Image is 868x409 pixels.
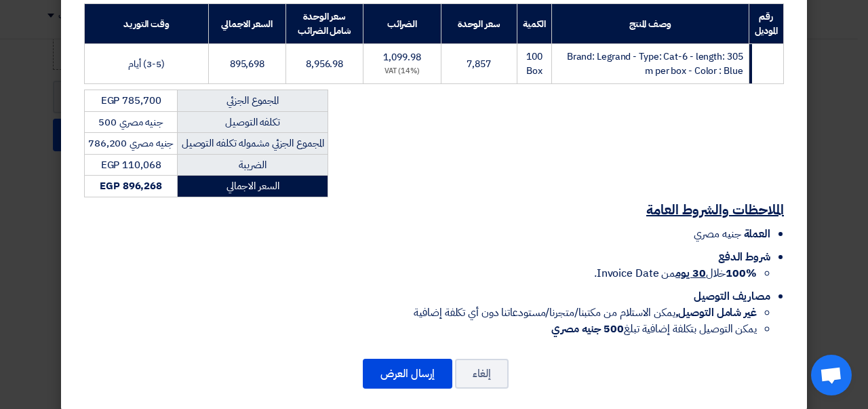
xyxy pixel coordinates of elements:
span: جنيه مصري [694,226,741,242]
span: 100 Box [526,50,542,78]
th: وقت التوريد [85,4,209,44]
button: إرسال العرض [363,359,452,389]
span: العملة [744,226,770,242]
span: 8,956.98 [306,57,343,71]
span: جنيه مصري 786,200 [88,136,174,151]
span: جنيه مصري 500 [98,115,163,130]
th: وصف المنتج [552,4,749,44]
u: 30 يوم [675,265,705,281]
strong: EGP 896,268 [100,178,162,193]
span: 7,857 [467,57,491,71]
span: مصاريف التوصيل [694,288,770,305]
u: الملاحظات والشروط العامة [646,199,784,220]
th: رقم الموديل [749,4,783,44]
td: السعر الاجمالي [178,176,328,197]
span: خلال من Invoice Date. [594,265,757,281]
td: المجموع الجزئي [178,90,328,112]
button: إلغاء [455,359,509,389]
strong: 100% [726,265,757,281]
td: تكلفه التوصيل [178,111,328,133]
td: EGP 785,700 [85,90,178,112]
span: (3-5) أيام [128,57,164,71]
span: 1,099.98 [383,50,420,64]
div: Open chat [811,355,852,395]
span: EGP 110,068 [101,157,161,172]
strong: غير شامل التوصيل, [675,305,757,321]
td: المجموع الجزئي مشموله تكلفه التوصيل [178,133,328,155]
span: شروط الدفع [718,249,770,265]
li: يمكن التوصيل بتكلفة إضافية تبلغ [84,321,757,337]
th: سعر الوحدة [441,4,517,44]
li: يمكن الاستلام من مكتبنا/متجرنا/مستودعاتنا دون أي تكلفة إضافية [84,305,757,321]
th: السعر الاجمالي [208,4,285,44]
th: سعر الوحدة شامل الضرائب [285,4,363,44]
th: الضرائب [363,4,441,44]
strong: 500 جنيه مصري [551,321,624,337]
th: الكمية [517,4,551,44]
div: (14%) VAT [369,66,435,77]
span: Brand: Legrand - Type: Cat-6 - length: 305 m per box - Color : Blue [567,50,743,78]
td: الضريبة [178,154,328,176]
span: 895,698 [230,57,264,71]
